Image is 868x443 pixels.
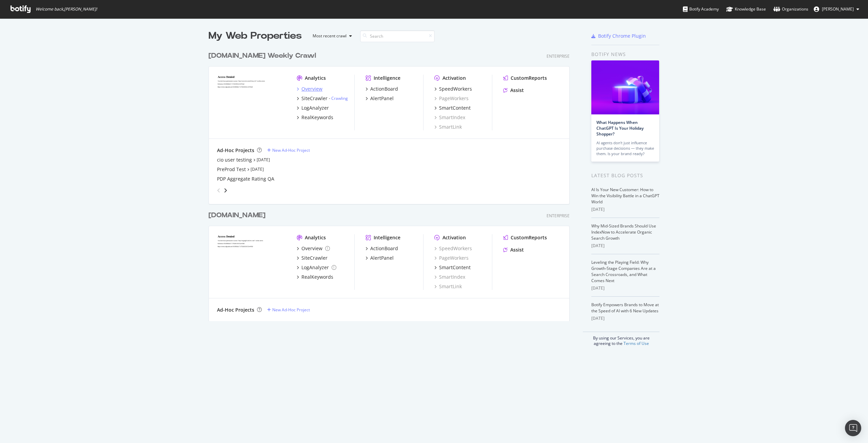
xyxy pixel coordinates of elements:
[217,75,286,130] img: Levi.com
[360,30,435,42] input: Search
[366,245,398,252] a: ActionBoard
[301,274,333,280] div: RealKeywords
[503,87,524,94] a: Assist
[209,43,575,321] div: grid
[510,87,524,94] div: Assist
[547,53,570,59] div: Enterprise
[209,210,265,220] div: [DOMAIN_NAME]
[439,264,471,271] div: SmartContent
[591,60,659,114] img: What Happens When ChatGPT Is Your Holiday Shopper?
[434,86,472,92] a: SpeedWorkers
[36,6,97,12] span: Welcome back, [PERSON_NAME] !
[297,114,333,121] a: RealKeywords
[434,124,462,130] a: SmartLink
[591,302,659,314] a: Botify Empowers Brands to Move at the Speed of AI with 6 New Updates
[434,255,469,261] a: PageWorkers
[366,95,394,102] a: AlertPanel
[591,172,659,179] div: Latest Blog Posts
[217,166,246,173] a: PreProd Test
[439,105,471,111] div: SmartContent
[434,283,462,290] a: SmartLink
[209,29,302,43] div: My Web Properties
[683,6,719,13] div: Botify Academy
[434,95,469,102] a: PageWorkers
[511,75,547,81] div: CustomReports
[305,75,326,81] div: Analytics
[374,234,400,241] div: Intelligence
[297,264,336,271] a: LogAnalyzer
[209,210,268,220] a: [DOMAIN_NAME]
[257,157,270,163] a: [DATE]
[503,234,547,241] a: CustomReports
[297,86,322,92] a: Overview
[773,6,808,13] div: Organizations
[596,140,654,156] div: AI agents don’t just influence purchase decisions — they make them. Is your brand ready?
[503,75,547,81] a: CustomReports
[297,105,329,111] a: LogAnalyzer
[370,255,394,261] div: AlertPanel
[329,95,348,101] div: -
[267,147,310,153] a: New Ad-Hoc Project
[272,147,310,153] div: New Ad-Hoc Project
[217,234,286,289] img: levipilot.com
[591,259,656,283] a: Leveling the Playing Field: Why Growth-Stage Companies Are at a Search Crossroads, and What Comes...
[442,234,466,241] div: Activation
[591,33,646,39] a: Botify Chrome Plugin
[845,420,861,436] div: Open Intercom Messenger
[297,274,333,280] a: RealKeywords
[510,246,524,253] div: Assist
[366,255,394,261] a: AlertPanel
[434,274,465,280] a: SmartIndex
[442,75,466,81] div: Activation
[434,105,471,111] a: SmartContent
[808,4,865,15] button: [PERSON_NAME]
[217,156,252,163] a: cio user testing
[624,340,649,346] a: Terms of Use
[209,51,319,61] a: [DOMAIN_NAME] Weekly Crawl
[301,264,329,271] div: LogAnalyzer
[503,246,524,253] a: Assist
[370,245,398,252] div: ActionBoard
[301,114,333,121] div: RealKeywords
[547,213,570,219] div: Enterprise
[591,315,659,321] div: [DATE]
[272,307,310,313] div: New Ad-Hoc Project
[434,245,472,252] a: SpeedWorkers
[297,95,348,102] a: SiteCrawler- Crawling
[217,147,254,154] div: Ad-Hoc Projects
[301,86,322,92] div: Overview
[591,51,659,58] div: Botify news
[511,234,547,241] div: CustomReports
[251,166,264,172] a: [DATE]
[434,114,465,121] a: SmartIndex
[217,176,274,182] a: PDP Aggregate Rating QA
[822,6,854,12] span: Richard Hanrahan
[297,255,328,261] a: SiteCrawler
[331,95,348,101] a: Crawling
[434,264,471,271] a: SmartContent
[591,285,659,291] div: [DATE]
[370,95,394,102] div: AlertPanel
[366,86,398,92] a: ActionBoard
[267,307,310,313] a: New Ad-Hoc Project
[726,6,766,13] div: Knowledge Base
[374,75,400,81] div: Intelligence
[598,33,646,39] div: Botify Chrome Plugin
[305,234,326,241] div: Analytics
[591,187,659,205] a: AI Is Your New Customer: How to Win the Visibility Battle in a ChatGPT World
[297,245,330,252] a: Overview
[223,187,228,194] div: angle-right
[301,95,328,102] div: SiteCrawler
[596,119,644,137] a: What Happens When ChatGPT Is Your Holiday Shopper?
[439,86,472,92] div: SpeedWorkers
[214,185,223,196] div: angle-left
